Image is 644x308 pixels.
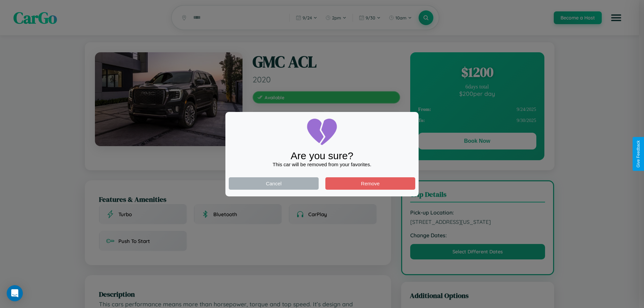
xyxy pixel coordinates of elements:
[229,177,319,190] button: Cancel
[305,115,339,149] img: broken-heart
[229,150,415,162] div: Are you sure?
[7,285,23,301] div: Open Intercom Messenger
[636,140,641,168] div: Give Feedback
[229,162,415,167] div: This car will be removed from your favorites.
[325,177,415,190] button: Remove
